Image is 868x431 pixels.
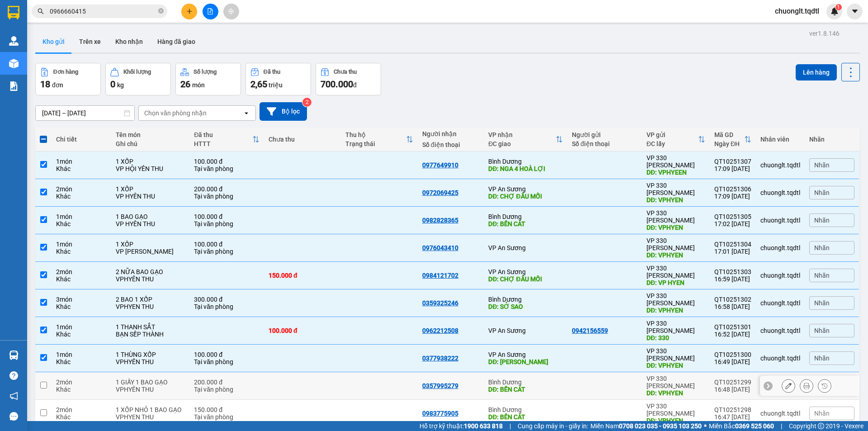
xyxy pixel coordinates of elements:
div: VP nhận [488,131,556,138]
div: VP 330 [PERSON_NAME] [646,320,705,334]
button: Trên xe [72,31,108,52]
span: 26 [180,79,190,90]
div: 0984121702 [422,272,458,279]
div: Đơn hàng [53,69,78,75]
button: Kho gửi [35,31,72,52]
span: 330 [21,42,44,58]
span: kg [117,81,124,89]
div: VP 330 [PERSON_NAME] [646,265,705,279]
img: warehouse-icon [9,59,19,68]
div: 1 XỐP NHỎ 1 BAO GẠO [116,406,185,413]
div: DĐ: SỞ SAO [488,303,563,310]
div: Khác [56,386,107,393]
div: Chưa thu [334,69,357,75]
div: VPHYÊN THU [116,358,185,365]
div: VPHYÊN THU [116,386,185,393]
div: Thu hộ [345,131,406,138]
span: close-circle [158,7,164,16]
div: DĐ: VPHYEN [646,417,705,424]
button: caret-down [847,4,863,19]
button: Khối lượng0kg [105,63,171,95]
th: Toggle SortBy [189,128,264,152]
div: BẠN SẾP THÀNH [116,331,185,338]
div: 0942156559 [8,29,80,42]
img: warehouse-icon [9,36,19,46]
div: 16:59 [DATE] [714,275,751,283]
div: QT10251305 [714,213,751,220]
div: 100.000 đ [269,327,336,334]
div: 2 món [56,379,107,386]
div: DĐ: NGA 4 HOÀ LỢI [488,165,563,172]
div: VP gửi [646,131,698,138]
div: chuonglt.tqdtl [760,217,800,224]
button: Chưa thu700.000đ [316,63,381,95]
span: close-circle [158,8,164,14]
div: Đã thu [264,69,280,75]
div: VP An Sương [488,244,563,251]
div: Mã GD [714,131,744,138]
div: 200.000 đ [194,185,259,193]
div: chuonglt.tqdtl [760,299,800,307]
div: VP An Sương [488,351,563,358]
span: Miền Bắc [709,421,774,431]
div: 100.000 đ [194,351,259,358]
div: QT10251299 [714,379,751,386]
div: 100.000 đ [194,241,259,248]
div: Ngày ĐH [714,140,744,147]
div: DĐ: LINH XUÂN [488,358,563,365]
div: DĐ: CHỢ ĐẦU MỐI [488,275,563,283]
button: aim [223,4,239,19]
div: Trạng thái [345,140,406,147]
div: QT10251300 [714,351,751,358]
div: 0972069425 [422,189,458,196]
div: 0357995279 [422,382,458,389]
div: 17:02 [DATE] [714,220,751,227]
span: ⚪️ [704,424,707,428]
div: Khác [56,303,107,310]
span: Nhãn [814,189,830,196]
span: CC : [85,66,98,75]
div: DĐ: VPHYEN [646,362,705,369]
span: triệu [269,81,283,89]
strong: 0369 525 060 [735,422,774,430]
div: Tại văn phòng [194,303,259,310]
div: ver 1.8.146 [809,28,840,38]
div: 3 món [56,296,107,303]
div: VP An Sương [86,8,150,29]
button: Đơn hàng18đơn [35,63,101,95]
div: Khác [56,165,107,172]
button: plus [181,4,197,19]
div: QT10251306 [714,185,751,193]
div: QT10251304 [714,241,751,248]
div: Khác [56,275,107,283]
div: chuonglt.tqdtl [760,161,800,169]
div: 0976043410 [422,244,458,251]
span: search [38,8,44,14]
div: chuonglt.tqdtl [760,272,800,279]
span: chuonglt.tqdtl [768,5,826,17]
span: copyright [818,423,824,429]
span: notification [9,392,18,400]
div: DĐ: VPHYEN [646,196,705,204]
div: DĐ: VPHYEN [646,224,705,231]
div: 16:47 [DATE] [714,413,751,421]
div: Sửa đơn hàng [782,379,795,393]
div: Khác [56,193,107,200]
div: Khác [56,331,107,338]
div: QT10251298 [714,406,751,413]
span: Nhãn [814,161,830,169]
span: DĐ: [8,47,21,57]
div: DĐ: 330 [646,334,705,341]
img: solution-icon [9,81,19,91]
div: DĐ: VPHYEN [646,307,705,314]
div: HTTT [194,140,252,147]
div: VP An Sương [488,268,563,275]
span: Nhãn [814,355,830,362]
div: 300.000 đ [194,296,259,303]
div: DĐ: VP HYEN [646,279,705,286]
div: chuonglt.tqdtl [760,189,800,196]
span: 2,65 [250,79,267,90]
input: Select a date range. [36,106,134,120]
div: Khác [56,358,107,365]
div: VP 330 [PERSON_NAME] [646,403,705,417]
